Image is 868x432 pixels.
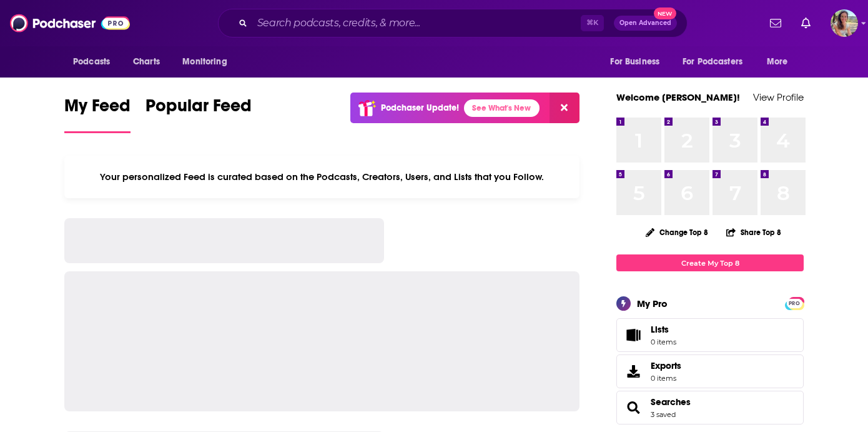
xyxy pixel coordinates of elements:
img: Podchaser - Follow, Share and Rate Podcasts [10,11,130,35]
a: Popular Feed [145,95,252,133]
span: More [767,53,788,71]
button: Show profile menu [831,9,858,37]
span: Exports [651,360,681,371]
button: Share Top 8 [726,220,782,244]
a: 3 saved [651,410,676,419]
span: Open Advanced [619,20,671,26]
a: Exports [616,354,804,388]
a: Welcome [PERSON_NAME]! [616,91,740,103]
div: My Pro [637,298,668,309]
a: Charts [125,50,167,74]
span: Lists [651,324,676,335]
span: My Feed [64,95,131,124]
a: Searches [621,399,646,416]
a: My Feed [64,95,131,133]
span: Popular Feed [145,95,252,124]
span: 0 items [651,374,681,383]
a: Lists [616,318,804,352]
button: open menu [758,50,804,74]
a: View Profile [753,91,804,103]
div: Search podcasts, credits, & more... [218,9,688,38]
input: Search podcasts, credits, & more... [252,13,581,33]
span: Charts [133,53,160,71]
img: User Profile [831,9,858,37]
span: Exports [621,363,646,380]
span: ⌘ K [581,15,604,31]
span: 0 items [651,338,676,346]
span: PRO [787,299,802,308]
a: Show notifications dropdown [796,13,816,34]
button: Open AdvancedNew [614,16,677,31]
span: Monitoring [182,53,227,71]
button: open menu [174,50,243,74]
button: Change Top 8 [638,224,716,240]
p: Podchaser Update! [381,103,459,113]
span: Lists [651,324,669,335]
a: Show notifications dropdown [765,13,786,34]
a: PRO [787,298,802,308]
button: open menu [674,50,761,74]
a: See What's New [464,99,540,117]
span: For Business [610,53,659,71]
span: Searches [616,391,804,424]
span: For Podcasters [683,53,742,71]
span: Lists [621,326,646,344]
a: Create My Top 8 [616,254,804,271]
span: New [654,8,676,19]
span: Podcasts [73,53,110,71]
div: Your personalized Feed is curated based on the Podcasts, Creators, Users, and Lists that you Follow. [64,156,579,198]
button: open menu [601,50,675,74]
button: open menu [64,50,126,74]
span: Logged in as ashtonwikstrom [831,9,858,37]
a: Searches [651,396,691,408]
